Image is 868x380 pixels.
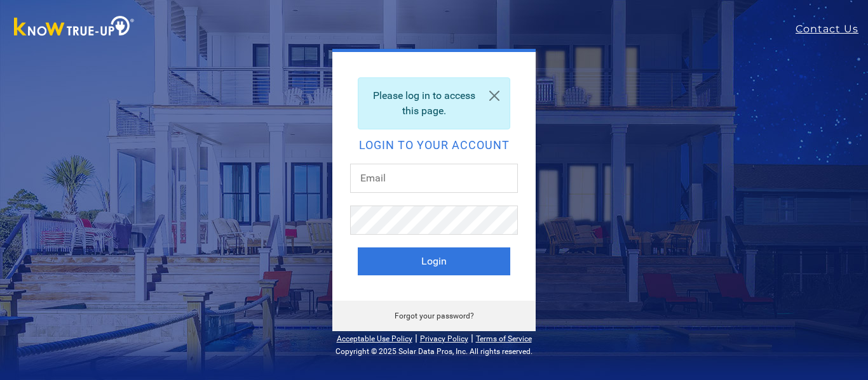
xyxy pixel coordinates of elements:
[358,140,510,151] h2: Login to your account
[415,332,417,344] span: |
[420,334,468,343] a: Privacy Policy
[395,311,474,320] a: Forgot your password?
[337,334,412,343] a: Acceptable Use Policy
[471,332,473,344] span: |
[796,22,868,37] a: Contact Us
[350,164,518,193] input: Email
[479,78,510,114] a: Close
[358,247,510,275] button: Login
[476,334,532,343] a: Terms of Service
[358,77,510,129] div: Please log in to access this page.
[8,13,141,42] img: Know True-Up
